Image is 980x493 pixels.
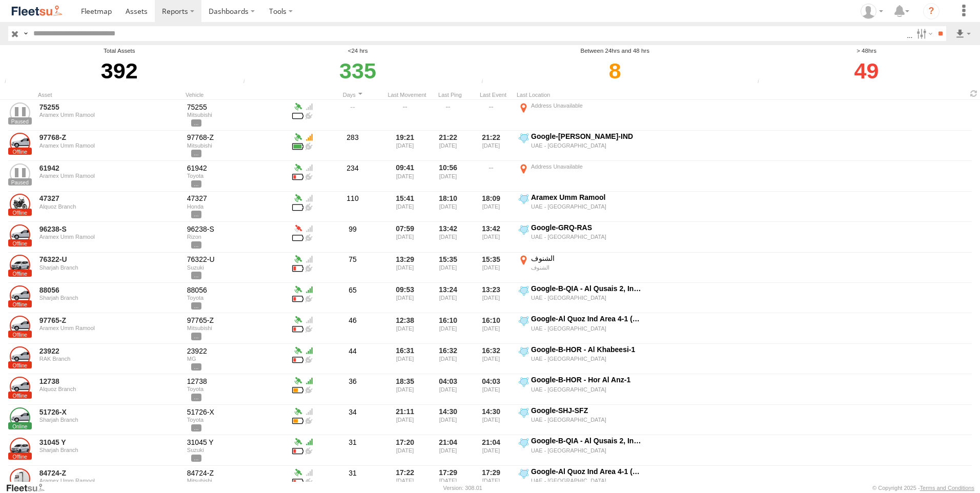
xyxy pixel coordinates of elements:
[303,406,315,415] div: GSM Signal = 4
[187,163,287,173] div: 61942
[191,150,201,157] span: View Vehicle Details to show all tags
[387,162,426,190] div: 09:41 [DATE]
[39,407,180,417] a: 51726-X
[39,356,180,362] div: RAK Branch
[531,375,643,384] div: Google-B-HOR - Hor Al Anz-1
[531,203,643,210] div: UAE - [GEOGRAPHIC_DATA]
[10,407,30,428] a: View Asset Details
[292,354,303,363] div: Battery Remaining: 3.41v
[39,325,180,331] div: Aramex Umm Ramool
[754,55,978,86] div: Click to filter last movement > 48hrs
[517,193,645,221] label: Click to View Event Location
[322,91,383,98] div: Click to Sort
[39,264,180,271] div: Sharjah Branch
[187,285,287,295] div: 88056
[191,455,201,462] span: View Vehicle Details to show all tags
[292,384,303,394] div: Battery Remaining: 4.08v
[474,314,513,342] div: 16:10 [DATE]
[531,264,643,271] div: الشنوف
[872,485,974,491] div: © Copyright 2025 -
[6,483,53,493] a: Visit our Website
[474,345,513,373] div: 16:32 [DATE]
[187,203,287,210] div: Honda
[187,478,287,484] div: Mitsubishi
[39,142,180,149] div: Aramex Umm Ramool
[474,193,513,221] div: 18:09 [DATE]
[857,4,887,19] div: Mohammed Khalid
[474,406,513,434] div: 14:30 [DATE]
[474,132,513,160] div: 21:22 [DATE]
[478,78,494,86] div: Number of devices that their last movement was between last 24 and 48 hours
[39,447,180,453] div: Sharjah Branch
[754,78,770,86] div: Number of devices that their last movement was greater than 48hrs
[303,345,315,354] div: GSM Signal = 5
[39,316,180,325] a: 97765-Z
[968,89,980,98] span: Refresh
[322,436,383,464] div: 31
[191,180,201,188] span: View Vehicle Details to show all tags
[431,314,469,342] div: 16:10 [DATE]
[39,255,180,264] a: 76322-U
[292,141,303,150] div: Battery Remaining: 4.13v
[187,112,287,118] div: Mitsubishi
[10,438,30,458] a: View Asset Details
[431,162,469,190] div: 10:56 [DATE]
[478,55,751,86] div: Click to filter last movement between last 24 and 48 hours
[517,162,645,190] label: Click to View Event Location
[240,47,476,55] div: <24 hrs
[187,133,287,142] div: 97768-Z
[431,345,469,373] div: 16:32 [DATE]
[10,224,30,245] a: View Asset Details
[10,255,30,275] a: View Asset Details
[39,234,180,240] div: Aramex Umm Ramool
[474,223,513,251] div: 13:42 [DATE]
[2,78,17,86] div: Total number of Enabled Assets
[39,295,180,301] div: Sharjah Branch
[187,295,287,301] div: Toyota
[191,272,201,279] span: View Vehicle Details to show all tags
[187,234,287,240] div: Rizon
[292,476,303,485] div: Battery Remaining: 3.69v
[531,477,643,484] div: UAE - [GEOGRAPHIC_DATA]
[292,293,303,302] div: Battery Remaining: 3.76v
[39,346,180,356] a: 23922
[39,224,180,234] a: 96238-S
[191,211,201,218] span: View Vehicle Details to show all tags
[187,194,287,203] div: 47327
[303,132,315,141] div: GSM Signal = 2
[39,112,180,118] div: Aramex Umm Ramool
[322,345,383,373] div: 44
[39,377,180,386] a: 12738
[531,447,643,454] div: UAE - [GEOGRAPHIC_DATA]
[322,375,383,403] div: 36
[474,375,513,403] div: 04:03 [DATE]
[322,254,383,282] div: 75
[322,314,383,342] div: 46
[22,26,30,41] label: Search Query
[531,314,643,323] div: Google-Al Quoz Ind Area 4-1 (K-AQZ3)
[187,224,287,234] div: 96238-S
[303,436,315,445] div: GSM Signal = 5
[474,254,513,282] div: 15:35 [DATE]
[303,254,315,263] div: GSM Signal = 4
[39,438,180,447] a: 31045 Y
[531,416,643,423] div: UAE - [GEOGRAPHIC_DATA]
[187,438,287,447] div: 31045 Y
[187,255,287,264] div: 76322-U
[474,284,513,312] div: 13:23 [DATE]
[912,26,934,41] label: Search Filter Options
[10,316,30,336] a: View Asset Details
[10,346,30,367] a: View Asset Details
[39,468,180,478] a: 84724-Z
[10,4,64,18] img: fleetsu-logo-horizontal.svg
[387,314,426,342] div: 12:38 [DATE]
[191,119,201,127] span: View Vehicle Details to show all tags
[517,406,645,434] label: Click to View Event Location
[474,91,513,98] div: Last Event
[387,91,426,98] div: Click to Sort
[2,47,237,55] div: Total Assets
[187,102,287,112] div: 75255
[187,173,287,179] div: Toyota
[531,223,643,232] div: Google-GRQ-RAS
[531,233,643,240] div: UAE - [GEOGRAPHIC_DATA]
